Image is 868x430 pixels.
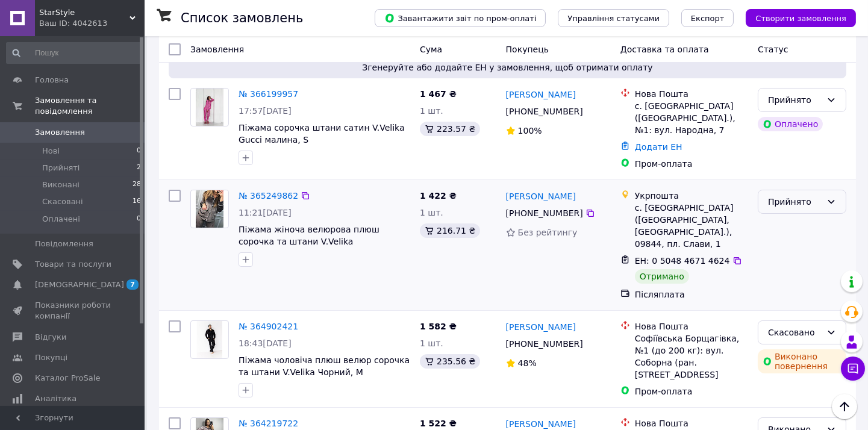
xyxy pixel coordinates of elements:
[42,163,80,173] span: Прийняті
[190,320,229,359] a: Фото товару
[35,259,111,270] span: Товари та послуги
[506,89,576,101] a: [PERSON_NAME]
[239,419,298,428] a: № 364219722
[635,385,748,397] div: Пром-оплата
[758,349,846,373] div: Виконано повернення
[420,191,457,201] span: 1 422 ₴
[35,352,67,363] span: Покупці
[190,45,244,54] span: Замовлення
[635,256,730,266] span: ЕН: 0 5048 4671 4624
[635,158,748,170] div: Пром-оплата
[35,127,85,138] span: Замовлення
[420,338,443,348] span: 1 шт.
[635,417,748,429] div: Нова Пошта
[558,9,669,27] button: Управління статусами
[635,288,748,301] div: Післяплата
[239,338,292,348] span: 18:43[DATE]
[518,126,542,136] span: 100%
[506,418,576,430] a: [PERSON_NAME]
[504,103,585,120] div: [PHONE_NUMBER]
[755,14,846,23] span: Створити замовлення
[35,300,111,322] span: Показники роботи компанії
[35,373,100,384] span: Каталог ProSale
[42,214,80,225] span: Оплачені
[35,238,93,249] span: Повідомлення
[518,358,537,368] span: 48%
[746,9,856,27] button: Створити замовлення
[635,88,748,100] div: Нова Пошта
[6,42,142,64] input: Пошук
[197,321,222,358] img: Фото товару
[42,196,83,207] span: Скасовані
[384,13,536,23] span: Завантажити звіт по пром-оплаті
[35,95,145,117] span: Замовлення та повідомлення
[420,106,443,116] span: 1 шт.
[239,106,292,116] span: 17:57[DATE]
[173,61,841,73] span: Згенеруйте або додайте ЕН у замовлення, щоб отримати оплату
[35,279,124,290] span: [DEMOGRAPHIC_DATA]
[420,419,457,428] span: 1 522 ₴
[832,394,857,419] button: Наверх
[420,89,457,99] span: 1 467 ₴
[758,45,788,54] span: Статус
[635,332,748,381] div: Софіївська Борщагівка, №1 (до 200 кг): вул. Соборна (ран. [STREET_ADDRESS]
[190,88,229,126] a: Фото товару
[39,18,145,29] div: Ваш ID: 4042613
[635,190,748,202] div: Укрпошта
[504,205,585,222] div: [PHONE_NUMBER]
[420,45,442,54] span: Cума
[420,208,443,217] span: 1 шт.
[734,13,856,22] a: Створити замовлення
[635,100,748,136] div: с. [GEOGRAPHIC_DATA] ([GEOGRAPHIC_DATA].), №1: вул. Народна, 7
[239,89,298,99] a: № 366199957
[239,123,405,145] a: Піжама сорочка штани сатин V.Velika Gucci малина, S
[420,223,480,238] div: 216.71 ₴
[420,322,457,331] span: 1 582 ₴
[504,335,585,352] div: [PHONE_NUMBER]
[133,179,141,190] span: 28
[239,191,298,201] a: № 365249862
[768,326,822,339] div: Скасовано
[841,357,865,381] button: Чат з покупцем
[506,190,576,202] a: [PERSON_NAME]
[42,179,80,190] span: Виконані
[375,9,546,27] button: Завантажити звіт по пром-оплаті
[35,75,69,86] span: Головна
[768,195,822,208] div: Прийнято
[768,93,822,107] div: Прийнято
[137,214,141,225] span: 0
[239,322,298,331] a: № 364902421
[635,269,689,284] div: Отримано
[239,225,379,258] a: Піжама жіноча велюрова плюш сорочка та штани V.Velika Коричневий, M
[420,354,480,369] div: 235.56 ₴
[239,355,410,377] a: Піжама чоловіча плюш велюр сорочка та штани V.Velika Чорний, M
[181,11,303,25] h1: Список замовлень
[126,279,139,290] span: 7
[137,146,141,157] span: 0
[635,320,748,332] div: Нова Пошта
[190,190,229,228] a: Фото товару
[691,14,725,23] span: Експорт
[239,208,292,217] span: 11:21[DATE]
[567,14,660,23] span: Управління статусами
[35,393,76,404] span: Аналітика
[39,7,130,18] span: StarStyle
[758,117,823,131] div: Оплачено
[620,45,709,54] span: Доставка та оплата
[635,202,748,250] div: с. [GEOGRAPHIC_DATA] ([GEOGRAPHIC_DATA], [GEOGRAPHIC_DATA].), 09844, пл. Слави, 1
[196,89,224,126] img: Фото товару
[506,321,576,333] a: [PERSON_NAME]
[635,142,682,152] a: Додати ЕН
[133,196,141,207] span: 16
[35,332,66,343] span: Відгуки
[506,45,549,54] span: Покупець
[196,190,224,228] img: Фото товару
[137,163,141,173] span: 2
[518,228,578,237] span: Без рейтингу
[420,122,480,136] div: 223.57 ₴
[681,9,734,27] button: Експорт
[42,146,60,157] span: Нові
